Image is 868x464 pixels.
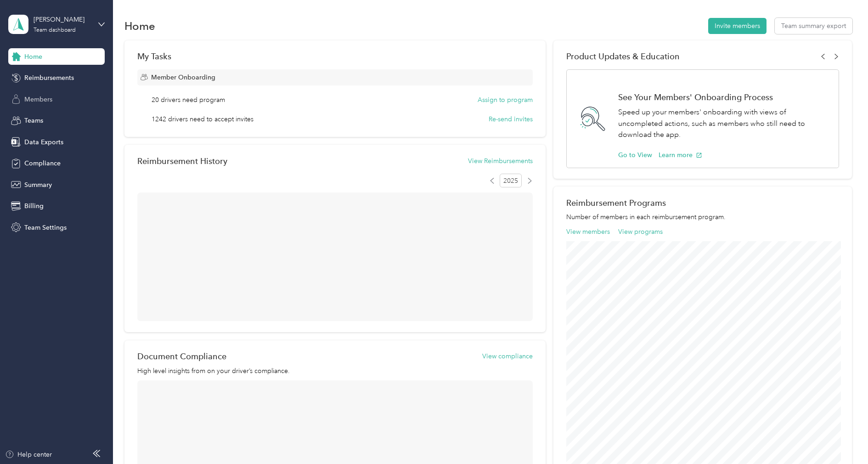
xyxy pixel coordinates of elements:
button: Re-send invites [489,114,533,124]
span: Product Updates & Education [566,51,680,61]
button: Help center [5,450,52,459]
button: Invite members [708,18,767,34]
button: Go to View [618,150,652,160]
span: Reimbursements [24,73,74,83]
button: View programs [618,227,663,237]
span: Home [24,52,42,62]
button: Assign to program [478,95,533,105]
p: High level insights from on your driver’s compliance. [137,366,533,376]
button: Learn more [659,150,702,160]
h2: Reimbursement History [137,156,227,166]
span: 1242 drivers need to accept invites [152,114,254,124]
button: View Reimbursements [468,156,533,166]
span: Member Onboarding [151,73,215,82]
span: Members [24,95,52,104]
button: View members [566,227,610,237]
h2: Reimbursement Programs [566,198,839,208]
h1: Home [124,21,155,31]
button: Team summary export [775,18,852,34]
p: Number of members in each reimbursement program. [566,212,839,222]
span: 20 drivers need program [152,95,225,105]
span: Teams [24,116,43,125]
span: Data Exports [24,137,63,147]
button: View compliance [482,351,533,361]
p: Speed up your members' onboarding with views of uncompleted actions, such as members who still ne... [618,107,829,141]
div: My Tasks [137,51,533,61]
span: Team Settings [24,223,67,232]
div: [PERSON_NAME] [34,15,91,24]
iframe: Everlance-gr Chat Button Frame [817,413,868,464]
span: Summary [24,180,52,190]
h2: Document Compliance [137,351,226,361]
div: Team dashboard [34,28,76,33]
span: Billing [24,201,44,211]
span: 2025 [500,174,522,187]
span: Compliance [24,158,61,168]
h1: See Your Members' Onboarding Process [618,92,829,102]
